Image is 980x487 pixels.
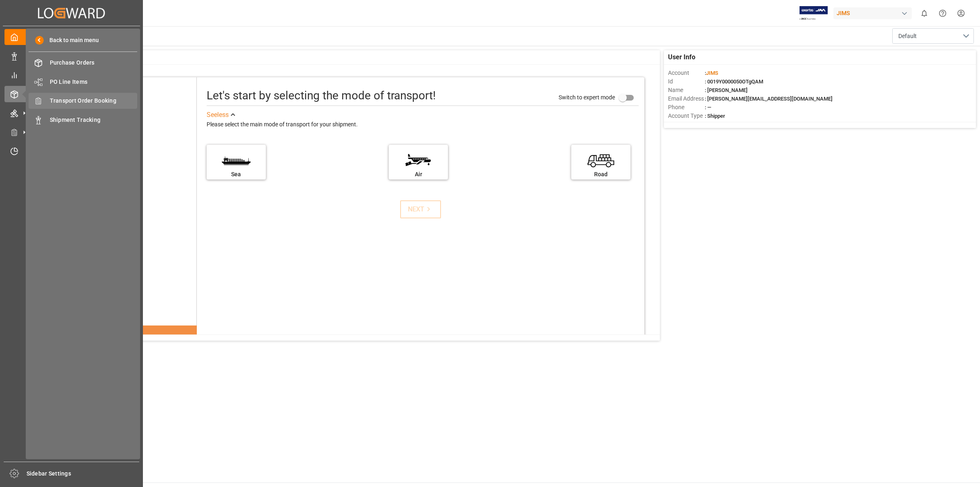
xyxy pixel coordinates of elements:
[29,55,137,71] a: Purchase Orders
[393,170,444,179] div: Air
[705,79,763,85] span: : 0019Y0000050OTgQAM
[207,110,229,120] div: See less
[706,70,718,76] span: JIMS
[833,7,912,19] div: JIMS
[4,48,138,64] a: Data Management
[705,113,725,119] span: : Shipper
[668,86,705,94] span: Name
[50,116,138,124] span: Shipment Tracking
[898,32,917,40] span: Default
[29,112,137,128] a: Shipment Tracking
[575,170,626,179] div: Road
[50,58,138,67] span: Purchase Orders
[29,74,137,90] a: PO Line Items
[668,69,705,77] span: Account
[705,70,718,76] span: :
[44,36,99,45] span: Back to main menu
[4,143,138,159] a: Timeslot Management V2
[559,94,615,101] span: Switch to expert mode
[29,93,137,109] a: Transport Order Booking
[4,67,138,83] a: My Reports
[50,78,138,86] span: PO Line Items
[668,77,705,86] span: Id
[207,120,639,130] div: Please select the main mode of transport for your shipment.
[800,6,828,20] img: Exertis%20JAM%20-%20Email%20Logo.jpg_1722504956.jpg
[4,29,138,45] a: My Cockpit
[668,52,695,62] span: User Info
[833,5,915,21] button: JIMS
[915,4,933,22] button: show 0 new notifications
[400,200,441,218] button: NEXT
[207,87,436,104] div: Let's start by selecting the mode of transport!
[705,104,711,110] span: : —
[211,170,262,179] div: Sea
[668,112,705,120] span: Account Type
[668,94,705,103] span: Email Address
[705,87,748,93] span: : [PERSON_NAME]
[27,469,140,478] span: Sidebar Settings
[408,204,433,214] div: NEXT
[705,96,833,102] span: : [PERSON_NAME][EMAIL_ADDRESS][DOMAIN_NAME]
[933,4,952,22] button: Help Center
[668,103,705,112] span: Phone
[50,97,138,105] span: Transport Order Booking
[892,28,974,44] button: open menu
